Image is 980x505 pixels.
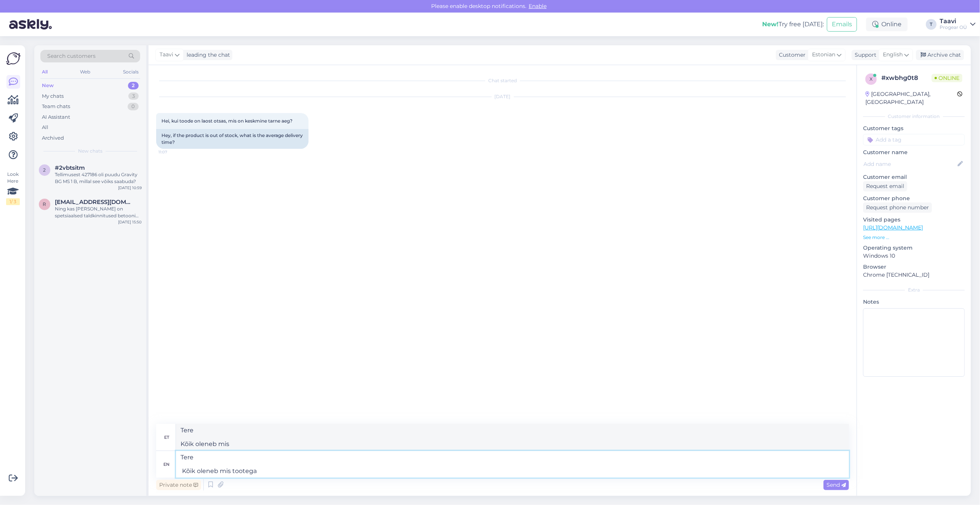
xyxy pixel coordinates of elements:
p: Customer tags [863,124,965,132]
button: Emails [827,17,857,32]
span: #2vbtsitm [55,164,85,171]
p: Customer phone [863,194,965,202]
span: Search customers [47,52,96,60]
span: Enable [526,3,549,10]
p: Operating system [863,244,965,252]
div: Taavi [940,18,967,24]
div: [GEOGRAPHIC_DATA], [GEOGRAPHIC_DATA] [865,90,957,106]
div: Request phone number [863,202,932,213]
div: Archive chat [916,50,964,60]
div: Ning kas [PERSON_NAME] on spetsiaalsed taldkinnitused betooni jaoks? [55,206,142,219]
span: reivohan@gmail.com [55,199,134,206]
p: Chrome [TECHNICAL_ID] [863,271,965,279]
p: Customer name [863,148,965,156]
div: Support [852,51,876,59]
div: [DATE] 10:59 [118,185,142,191]
div: Look Here [6,171,20,205]
span: Taavi [160,51,173,59]
div: [DATE] 15:50 [118,219,142,225]
div: Customer information [863,113,965,120]
div: leading the chat [184,51,230,59]
a: TaaviProgear OÜ [940,18,975,30]
div: # xwbhg0t8 [881,73,932,83]
div: Tellimusest 427186 oli puudu Gravity BG MS 1 B, millal see võiks saabuda? [55,171,142,185]
div: Customer [776,51,806,59]
div: Online [866,18,908,31]
p: Windows 10 [863,252,965,260]
div: T [926,19,937,30]
img: Askly Logo [6,51,21,66]
div: Team chats [42,103,70,110]
div: All [42,124,48,131]
b: New! [762,21,779,28]
span: Hei, kui toode on laost otsas, mis on keskmine tarne aeg? [161,118,293,124]
div: AI Assistant [42,113,70,121]
textarea: Tere Kõik oleneb mis tootega [176,451,849,478]
div: 3 [128,92,139,100]
div: Socials [122,67,140,77]
div: 2 [128,82,139,89]
div: Try free [DATE]: [762,20,824,29]
div: Progear OÜ [940,24,967,30]
p: Customer email [863,173,965,181]
div: et [164,431,169,444]
span: Send [827,481,846,488]
p: Visited pages [863,216,965,224]
div: Chat started [156,77,849,84]
a: [URL][DOMAIN_NAME] [863,224,923,231]
span: New chats [78,148,102,155]
div: 1 / 3 [6,198,20,205]
span: Estonian [812,51,835,59]
span: 2 [43,167,46,173]
p: Notes [863,298,965,306]
div: New [42,82,54,89]
div: 0 [128,103,139,110]
div: My chats [42,92,64,100]
div: Private note [156,480,201,490]
div: [DATE] [156,93,849,100]
div: Web [79,67,92,77]
span: x [870,76,873,82]
div: Extra [863,287,965,293]
p: Browser [863,263,965,271]
textarea: Tere Kõik oleneb mis [176,424,849,451]
div: Request email [863,181,907,191]
span: 11:07 [158,149,187,155]
div: en [164,458,170,471]
span: Online [932,74,962,82]
input: Add a tag [863,134,965,145]
p: See more ... [863,234,965,241]
div: Hey, if the product is out of stock, what is the average delivery time? [156,129,309,149]
span: r [43,201,46,207]
span: English [883,51,903,59]
input: Add name [863,160,956,168]
div: Archived [42,134,64,142]
div: All [40,67,49,77]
